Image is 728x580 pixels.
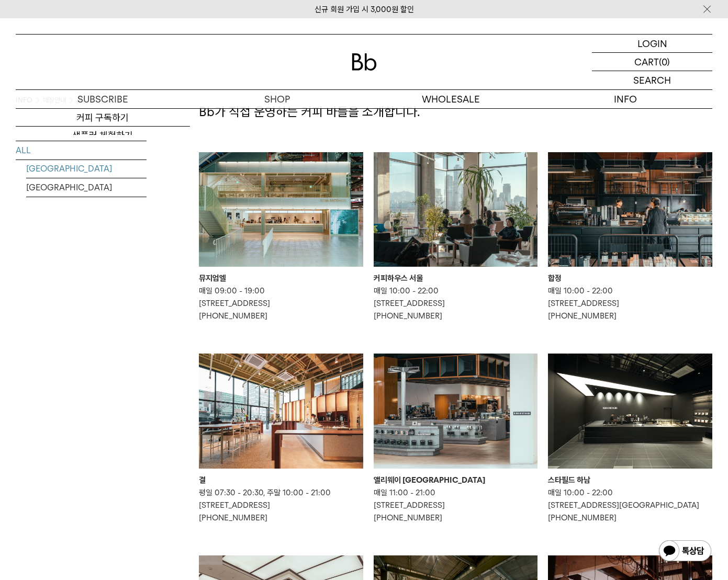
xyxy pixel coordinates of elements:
div: 결 [199,474,363,486]
a: [GEOGRAPHIC_DATA] [26,178,147,197]
p: 평일 07:30 - 20:30, 주말 10:00 - 21:00 [STREET_ADDRESS] [PHONE_NUMBER] [199,486,363,524]
p: Bb가 직접 운영하는 커피 바들을 소개합니다. [199,103,712,121]
div: 커피하우스 서울 [374,272,538,285]
img: 스타필드 하남 [548,354,712,469]
a: 스타필드 하남 스타필드 하남 매일 10:00 - 22:00[STREET_ADDRESS][GEOGRAPHIC_DATA][PHONE_NUMBER] [548,354,712,524]
img: 카카오톡 채널 1:1 채팅 버튼 [658,539,712,564]
a: SHOP [190,90,364,108]
a: 커피 구독하기 [16,109,190,127]
p: 매일 11:00 - 21:00 [STREET_ADDRESS] [PHONE_NUMBER] [374,486,538,524]
a: ALL [16,141,147,160]
p: (0) [659,53,670,71]
a: LOGIN [592,35,712,53]
p: 매일 10:00 - 22:00 [STREET_ADDRESS][GEOGRAPHIC_DATA] [PHONE_NUMBER] [548,486,712,524]
div: 뮤지엄엘 [199,272,363,285]
img: 결 [199,354,363,469]
a: [GEOGRAPHIC_DATA] [26,160,147,178]
a: 샘플러 체험하기 [16,127,190,144]
a: 결 결 평일 07:30 - 20:30, 주말 10:00 - 21:00[STREET_ADDRESS][PHONE_NUMBER] [199,354,363,524]
a: CART (0) [592,53,712,71]
a: 앨리웨이 인천 앨리웨이 [GEOGRAPHIC_DATA] 매일 11:00 - 21:00[STREET_ADDRESS][PHONE_NUMBER] [374,354,538,524]
p: CART [634,53,659,71]
a: SUBSCRIBE [16,90,190,108]
div: 스타필드 하남 [548,474,712,486]
p: SEARCH [633,71,671,89]
p: 매일 09:00 - 19:00 [STREET_ADDRESS] [PHONE_NUMBER] [199,285,363,322]
div: 앨리웨이 [GEOGRAPHIC_DATA] [374,474,538,486]
img: 뮤지엄엘 [199,152,363,267]
p: LOGIN [637,35,667,52]
a: 뮤지엄엘 뮤지엄엘 매일 09:00 - 19:00[STREET_ADDRESS][PHONE_NUMBER] [199,152,363,323]
img: 합정 [548,152,712,267]
img: 앨리웨이 인천 [374,354,538,469]
p: 매일 10:00 - 22:00 [STREET_ADDRESS] [PHONE_NUMBER] [548,285,712,322]
p: INFO [538,90,712,108]
p: WHOLESALE [364,90,539,108]
a: 합정 합정 매일 10:00 - 22:00[STREET_ADDRESS][PHONE_NUMBER] [548,152,712,323]
img: 로고 [352,53,377,71]
a: 커피하우스 서울 커피하우스 서울 매일 10:00 - 22:00[STREET_ADDRESS][PHONE_NUMBER] [374,152,538,323]
img: 커피하우스 서울 [374,152,538,267]
a: 신규 회원 가입 시 3,000원 할인 [315,5,414,14]
div: 합정 [548,272,712,285]
p: 매일 10:00 - 22:00 [STREET_ADDRESS] [PHONE_NUMBER] [374,285,538,322]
